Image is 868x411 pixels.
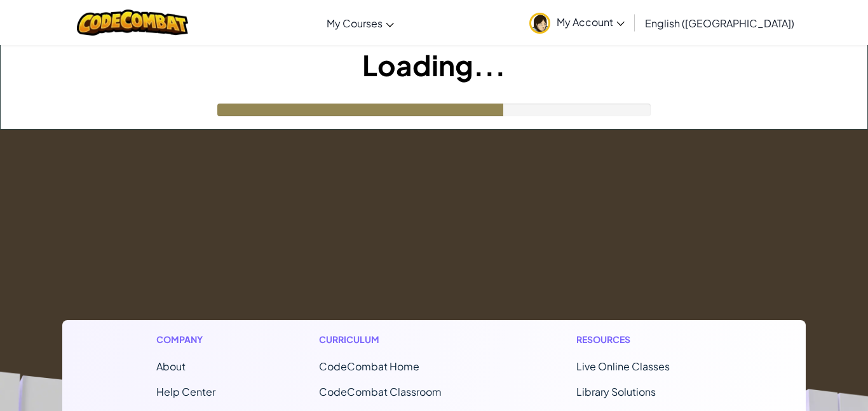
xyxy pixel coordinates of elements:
a: Library Solutions [576,385,656,398]
h1: Curriculum [319,333,473,346]
span: English ([GEOGRAPHIC_DATA]) [645,17,794,30]
h1: Resources [576,333,712,346]
a: About [156,360,186,373]
h1: Company [156,333,215,346]
a: My Account [523,3,631,43]
img: avatar [529,13,550,34]
span: My Courses [327,17,383,30]
a: Live Online Classes [576,360,670,373]
a: My Courses [320,6,400,40]
a: English ([GEOGRAPHIC_DATA]) [639,6,801,40]
span: CodeCombat Home [319,360,419,373]
a: Help Center [156,385,215,398]
h1: Loading... [1,45,867,84]
span: My Account [557,15,625,29]
img: CodeCombat logo [77,10,188,36]
a: CodeCombat Classroom [319,385,442,398]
